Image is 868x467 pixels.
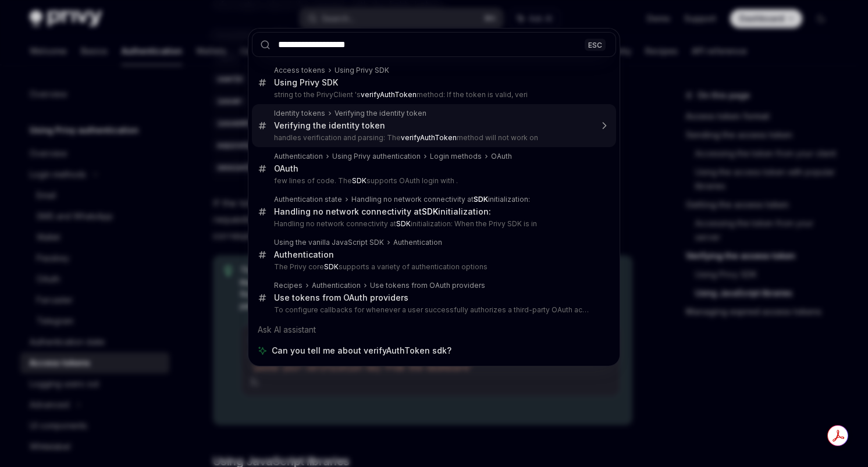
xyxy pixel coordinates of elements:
div: Verifying the identity token [335,109,426,118]
div: OAuth [491,152,512,161]
div: Use tokens from OAuth providers [370,281,485,290]
div: Handling no network connectivity at initialization: [274,206,491,217]
b: verifyAuthToken [401,133,457,142]
div: Login methods [430,152,482,161]
div: Identity tokens [274,109,325,118]
div: Authentication state [274,195,342,204]
div: Using Privy SDK [274,77,338,88]
b: SDK [324,262,339,271]
div: Ask AI assistant [252,319,616,340]
div: Authentication [274,152,323,161]
b: verifyAuthToken [361,90,417,99]
b: SDK [352,176,367,185]
div: Using the vanilla JavaScript SDK [274,238,384,247]
div: Handling no network connectivity at initialization: [351,195,530,204]
div: OAuth [274,163,298,174]
p: Handling no network connectivity at initialization: When the Privy SDK is in [274,219,592,229]
div: Using Privy SDK [335,66,389,75]
p: handles verification and parsing: The method will not work on [274,133,592,142]
div: Recipes [274,281,303,290]
div: Authentication [274,249,334,260]
div: Access tokens [274,66,325,75]
p: few lines of code. The supports OAuth login with . [274,176,592,186]
p: string to the PrivyClient 's method: If the token is valid, veri [274,90,592,99]
div: Use tokens from OAuth providers [274,293,408,303]
span: Can you tell me about verifyAuthToken sdk? [272,345,451,357]
div: Verifying the identity token [274,120,385,131]
div: ESC [585,38,606,51]
div: Authentication [393,238,442,247]
b: SDK [396,219,411,228]
b: SDK [474,195,488,204]
div: Using Privy authentication [332,152,421,161]
div: Authentication [312,281,361,290]
p: The Privy core supports a variety of authentication options [274,262,592,272]
b: SDK [422,206,438,216]
p: To configure callbacks for whenever a user successfully authorizes a third-party OAuth account, use [274,305,592,315]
